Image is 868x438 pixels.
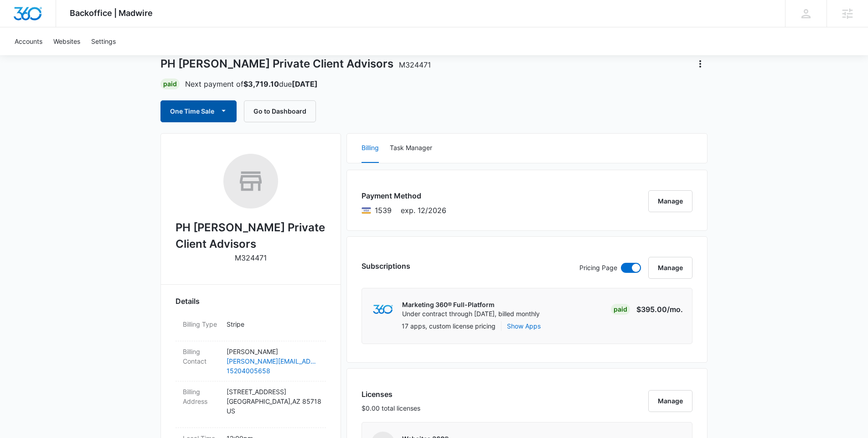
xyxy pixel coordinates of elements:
button: One Time Sale [160,100,237,122]
img: tab_domain_overview_orange.svg [25,53,32,60]
a: 15204005658 [227,366,319,375]
div: Billing Contact[PERSON_NAME][PERSON_NAME][EMAIL_ADDRESS][DOMAIN_NAME]15204005658 [176,341,326,381]
button: Billing [362,134,379,163]
h3: Subscriptions [362,261,410,271]
button: Show Apps [507,321,541,331]
p: 17 apps, custom license pricing [402,321,496,331]
div: Billing Address[STREET_ADDRESS][GEOGRAPHIC_DATA],AZ 85718US [176,381,326,428]
button: Manage [648,390,692,412]
p: [STREET_ADDRESS] [GEOGRAPHIC_DATA] , AZ 85718 US [227,387,319,416]
p: Marketing 360® Full-Platform [402,300,540,309]
h3: Payment Method [362,190,446,201]
div: v 4.0.25 [26,15,45,22]
div: Paid [160,78,180,89]
h3: Licenses [362,389,420,400]
img: website_grey.svg [15,24,22,31]
p: $0.00 total licenses [362,403,420,413]
strong: $3,719.10 [243,79,279,89]
span: /mo. [667,305,683,314]
span: M324471 [399,60,431,69]
div: Domain: [DOMAIN_NAME] [24,24,100,31]
p: $395.00 [636,304,683,315]
p: M324471 [235,252,267,263]
button: Actions [693,57,708,71]
dt: Billing Type [183,319,219,329]
a: [PERSON_NAME][EMAIL_ADDRESS][DOMAIN_NAME] [227,356,319,366]
p: Next payment of due [185,78,318,89]
a: Settings [86,27,121,55]
h1: PH [PERSON_NAME] Private Client Advisors [160,57,431,71]
button: Go to Dashboard [244,100,316,122]
dt: Billing Address [183,387,219,406]
button: Manage [648,190,692,212]
div: Billing TypeStripe [176,314,326,341]
p: [PERSON_NAME] [227,347,319,356]
p: Pricing Page [579,263,617,273]
img: tab_keywords_by_traffic_grey.svg [91,53,98,60]
button: Manage [648,257,692,279]
a: Accounts [9,27,48,55]
span: exp. 12/2026 [401,205,446,216]
dt: Billing Contact [183,347,219,366]
img: marketing360Logo [373,305,393,314]
img: logo_orange.svg [15,15,22,22]
p: Under contract through [DATE], billed monthly [402,309,540,318]
div: Paid [611,304,630,315]
span: Backoffice | Madwire [70,8,153,18]
span: Visa ending with [375,205,392,216]
span: Details [176,296,200,307]
strong: [DATE] [292,79,318,89]
h2: PH [PERSON_NAME] Private Client Advisors [176,219,326,252]
button: Task Manager [390,134,432,163]
p: Stripe [227,319,319,329]
a: Websites [48,27,86,55]
div: Domain Overview [35,54,82,60]
div: Keywords by Traffic [101,54,154,60]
